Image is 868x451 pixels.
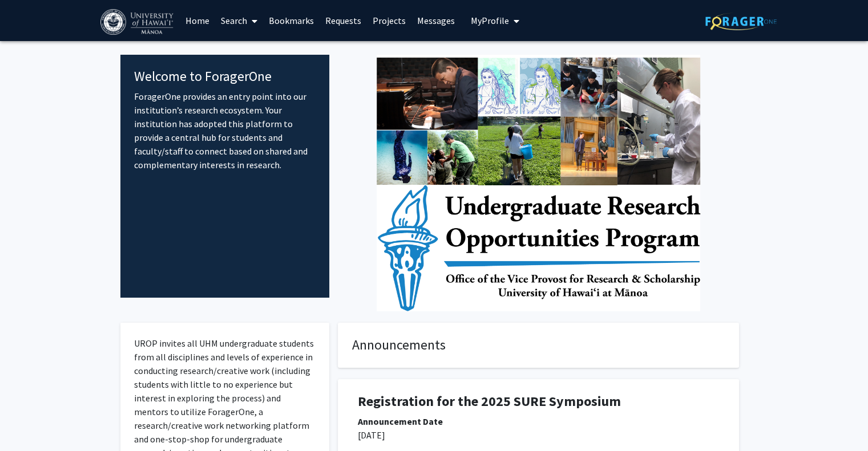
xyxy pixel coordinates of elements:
h4: Announcements [352,337,725,354]
a: Home [180,1,215,40]
a: Projects [367,1,411,40]
p: [DATE] [358,428,719,442]
span: My Profile [471,15,509,26]
a: Messages [411,1,461,40]
a: Bookmarks [263,1,320,40]
a: Requests [320,1,367,40]
p: ForagerOne provides an entry point into our institution’s research ecosystem. Your institution ha... [134,90,316,172]
a: Search [215,1,263,40]
img: Cover Image [377,55,700,311]
div: Announcement Date [358,415,719,428]
img: University of Hawaiʻi at Mānoa Logo [100,9,176,35]
h1: Registration for the 2025 SURE Symposium [358,393,719,410]
h4: Welcome to ForagerOne [134,68,316,85]
img: ForagerOne Logo [705,13,777,30]
iframe: Chat [9,400,49,442]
